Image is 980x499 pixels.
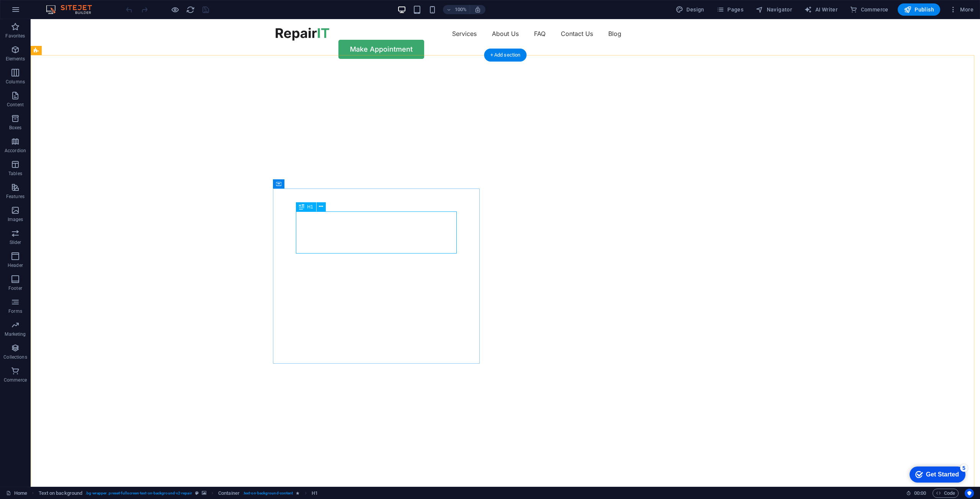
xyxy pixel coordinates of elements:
span: Click to select. Double-click to edit [218,489,240,498]
button: AI Writer [801,3,841,16]
button: 100% [443,5,470,14]
button: Commerce [847,3,892,16]
a: Click to cancel selection. Double-click to open Pages [6,489,27,498]
p: Content [7,102,24,108]
button: More [946,3,977,16]
button: Navigator [753,3,795,16]
span: Pages [717,6,743,13]
p: Tables [8,171,22,177]
span: . text-on-background-content [243,489,293,498]
p: Favorites [5,33,25,39]
p: Commerce [4,377,27,383]
img: Editor Logo [44,5,101,14]
p: Accordion [5,148,26,154]
p: Slider [10,239,21,245]
span: Code [936,489,955,498]
p: Collections [3,354,27,360]
span: Navigator [756,6,792,13]
div: Get Started 5 items remaining, 0% complete [6,4,62,20]
button: Publish [898,3,940,16]
p: Elements [6,56,25,62]
button: Design [673,3,707,16]
i: This element contains a background [202,491,206,495]
h6: Session time [906,489,926,498]
div: Design (Ctrl+Alt+Y) [673,3,707,16]
button: reload [186,5,195,14]
button: Usercentrics [965,489,974,498]
span: H1 [307,205,313,209]
div: 5 [57,2,64,9]
i: Element contains an animation [296,491,299,495]
button: Code [933,489,959,498]
nav: breadcrumb [39,489,318,498]
button: Pages [714,3,746,16]
span: 00 00 [914,489,926,498]
span: More [949,6,973,13]
span: Click to select. Double-click to edit [312,489,318,498]
button: Click here to leave preview mode and continue editing [170,5,180,14]
p: Images [8,216,23,223]
p: Footer [8,285,22,291]
span: Commerce [850,6,889,13]
i: This element is a customizable preset [195,491,199,495]
span: . bg-wrapper .preset-fullscreen-text-on-background-v2-repair [85,489,192,498]
div: + Add section [484,49,527,62]
div: Get Started [23,8,56,15]
span: Click to select. Double-click to edit [39,489,83,498]
span: : [920,490,921,496]
span: AI Writer [804,6,838,13]
i: Reload page [186,5,195,14]
p: Columns [6,79,25,85]
p: Forms [8,308,22,314]
p: Features [6,193,24,200]
p: Boxes [9,125,22,131]
h6: 100% [454,5,467,14]
i: On resize automatically adjust zoom level to fit chosen device. [474,6,481,13]
p: Header [8,262,23,268]
p: Marketing [5,331,26,337]
span: Design [676,6,704,13]
span: Publish [904,6,934,13]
